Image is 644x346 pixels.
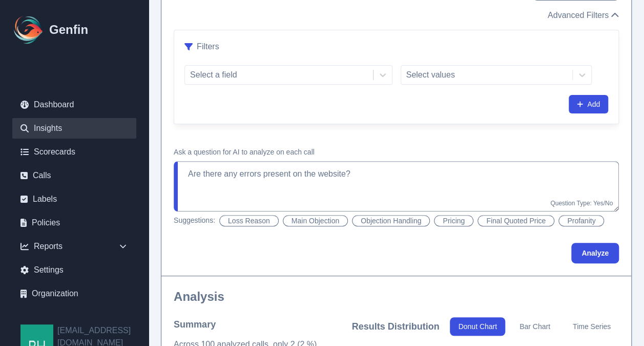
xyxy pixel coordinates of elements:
[49,22,88,38] h1: Genfin
[548,9,619,22] button: Advanced Filters
[550,200,613,207] span: Question Type: Yes/No
[174,215,215,226] span: Suggestions:
[174,317,336,332] h4: Summary
[352,319,440,334] h3: Results Distribution
[571,243,619,263] button: Analyze
[12,118,136,139] a: Insights
[12,283,136,304] a: Organization
[12,236,136,257] div: Reports
[174,289,619,305] h2: Analysis
[174,147,619,157] h4: Ask a question for AI to analyze on each call
[565,317,619,336] button: Time Series
[12,94,136,115] a: Dashboard
[283,215,348,226] button: Main Objection
[558,215,604,226] button: Profanity
[197,41,219,53] h3: Filters
[434,215,473,226] button: Pricing
[12,165,136,186] a: Calls
[548,9,609,22] span: Advanced Filters
[12,213,136,233] a: Policies
[12,13,45,46] img: Logo
[477,215,554,226] button: Final Quoted Price
[569,95,608,113] button: Add
[352,215,430,226] button: Objection Handling
[12,260,136,280] a: Settings
[174,161,619,212] textarea: Are there any errors present on the website?
[12,189,136,209] a: Labels
[219,215,279,226] button: Loss Reason
[450,317,505,336] button: Donut Chart
[12,142,136,162] a: Scorecards
[511,317,558,336] button: Bar Chart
